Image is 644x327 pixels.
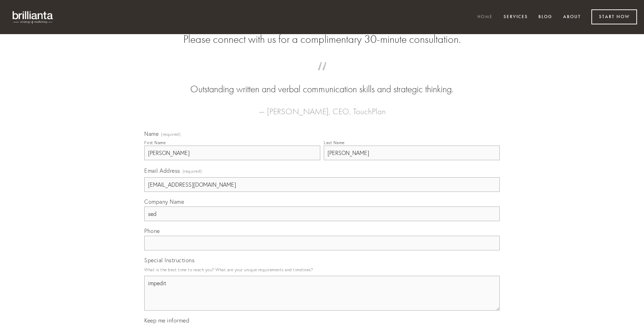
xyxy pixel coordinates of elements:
[7,7,59,27] img: brillianta - research, strategy, marketing
[144,167,180,174] span: Email Address
[144,198,184,205] span: Company Name
[324,140,345,145] div: Last Name
[144,130,159,137] span: Name
[161,132,181,137] span: (required)
[144,257,194,264] span: Special Instructions
[144,33,500,46] h2: Please connect with us for a complimentary 30-minute consultation.
[183,166,202,176] span: (required)
[559,11,585,23] a: About
[499,11,532,23] a: Services
[155,69,489,96] blockquote: Outstanding written and verbal communication skills and strategic thinking.
[155,69,489,83] span: “
[591,9,637,24] a: Start Now
[534,11,557,23] a: Blog
[473,11,497,23] a: Home
[144,265,500,274] p: What is the best time to reach you? What are your unique requirements and timelines?
[144,227,160,234] span: Phone
[155,96,489,118] figcaption: — [PERSON_NAME], CEO, TouchPlan
[144,276,500,311] textarea: impedit
[144,317,189,324] span: Keep me informed
[144,140,166,145] div: First Name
